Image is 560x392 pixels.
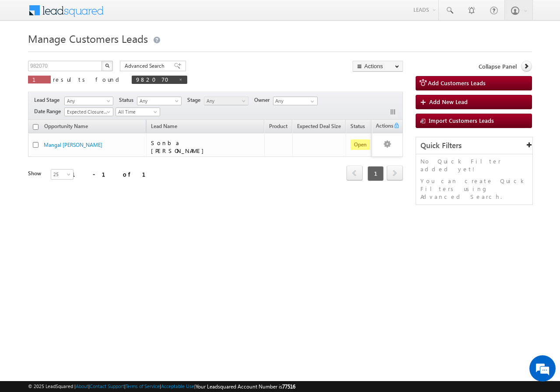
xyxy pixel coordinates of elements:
[147,121,182,133] span: Lead Name
[126,383,160,389] a: Terms of Service
[196,383,295,390] span: Your Leadsquared Account Number is
[119,96,137,104] span: Status
[297,123,341,129] span: Expected Deal Size
[65,97,110,105] span: Any
[293,121,345,133] a: Expected Deal Size
[353,61,403,72] button: Actions
[429,117,494,124] span: Import Customers Leads
[346,166,363,180] span: prev
[187,96,204,104] span: Stage
[64,108,113,116] a: Expected Closure Date
[65,108,110,116] span: Expected Closure Date
[204,97,246,105] span: Any
[282,383,295,390] span: 77516
[273,97,318,105] input: Type to Search
[116,108,157,116] span: All Time
[34,96,63,104] span: Lead Stage
[32,76,46,83] span: 1
[387,166,403,180] span: next
[367,166,384,181] span: 1
[44,142,102,148] a: Mangal [PERSON_NAME]
[416,137,532,154] div: Quick Filters
[161,383,194,389] a: Acceptable Use
[137,97,179,105] span: Any
[387,167,403,180] a: next
[204,97,248,105] a: Any
[76,383,88,389] a: About
[40,121,92,133] a: Opportunity Name
[420,177,528,201] p: You can create Quick Filters using Advanced Search.
[151,139,208,154] span: Sonba [PERSON_NAME]
[28,31,148,45] span: Manage Customers Leads
[372,121,393,132] span: Actions
[115,108,160,116] a: All Time
[53,76,122,83] span: results found
[51,170,74,178] span: 25
[254,96,273,104] span: Owner
[306,97,317,106] a: Show All Items
[429,98,468,105] span: Add New Lead
[105,63,109,68] img: Search
[269,123,287,129] span: Product
[34,108,64,115] span: Date Range
[420,157,528,173] p: No Quick Filter added yet!
[136,76,174,83] span: 982070
[51,169,73,180] a: 25
[28,170,44,177] div: Show
[33,124,38,130] input: Check all records
[44,123,88,129] span: Opportunity Name
[90,383,124,389] a: Contact Support
[346,167,363,180] a: prev
[64,97,113,105] a: Any
[428,79,486,87] span: Add Customers Leads
[125,62,167,70] span: Advanced Search
[72,169,156,179] div: 1 - 1 of 1
[137,97,182,105] a: Any
[479,62,517,70] span: Collapse Panel
[28,382,295,391] span: © 2025 LeadSquared | | | | |
[350,139,370,150] span: Open
[346,121,369,133] a: Status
